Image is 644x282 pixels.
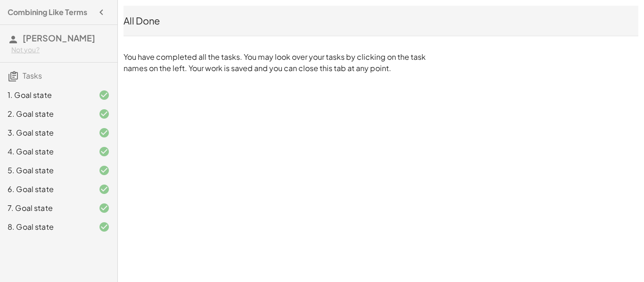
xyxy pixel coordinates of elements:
i: Task finished and correct. [99,89,110,101]
div: 5. Goal state [8,165,83,176]
div: 3. Goal state [8,127,83,138]
div: 6. Goal state [8,184,83,195]
span: [PERSON_NAME] [23,32,95,43]
div: 8. Goal state [8,221,83,233]
div: 7. Goal state [8,202,83,214]
span: Tasks [23,71,42,81]
i: Task finished and correct. [99,108,110,120]
div: Not you? [11,45,110,55]
i: Task finished and correct. [99,221,110,233]
div: 1. Goal state [8,89,83,101]
p: You have completed all the tasks. You may look over your tasks by clicking on the task names on t... [124,51,430,74]
i: Task finished and correct. [99,202,110,214]
i: Task finished and correct. [99,165,110,176]
h4: Combining Like Terms [8,7,87,18]
div: 2. Goal state [8,108,83,120]
div: 4. Goal state [8,146,83,157]
div: All Done [124,14,638,27]
i: Task finished and correct. [99,184,110,195]
i: Task finished and correct. [99,127,110,138]
i: Task finished and correct. [99,146,110,157]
